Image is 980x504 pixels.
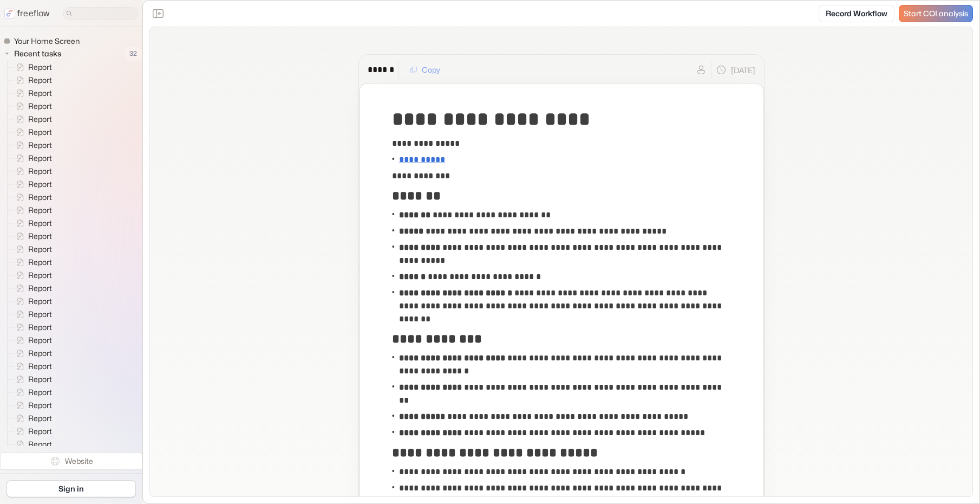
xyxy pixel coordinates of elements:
span: Report [26,413,55,424]
a: Report [8,282,56,295]
a: Report [8,347,56,360]
a: Report [8,217,56,230]
span: Report [26,309,55,320]
span: Report [26,244,55,255]
a: Report [8,412,56,425]
span: Report [26,283,55,294]
a: Report [8,126,56,139]
span: Report [26,374,55,385]
a: Start COI analysis [899,5,973,22]
a: Report [8,191,56,204]
span: Report [26,75,55,86]
span: Report [26,166,55,177]
button: Copy [403,61,447,79]
a: Record Workflow [819,5,894,22]
span: Report [26,114,55,125]
span: Report [26,270,55,281]
a: Report [8,165,56,178]
span: Report [26,231,55,242]
a: Report [8,152,56,165]
a: Report [8,295,56,308]
a: Report [8,87,56,100]
span: Your Home Screen [12,36,83,47]
a: Report [8,139,56,152]
a: Report [8,386,56,399]
button: Close the sidebar [149,5,167,22]
a: Report [8,178,56,191]
span: 32 [124,47,142,61]
span: Report [26,257,55,268]
span: Report [26,296,55,307]
a: Sign in [6,480,136,497]
span: Report [26,387,55,398]
span: Recent tasks [12,48,64,59]
a: Report [8,360,56,373]
a: Report [8,399,56,412]
a: Report [8,334,56,347]
span: Report [26,400,55,411]
span: Start COI analysis [904,9,968,18]
span: Report [26,179,55,190]
span: Report [26,140,55,151]
span: Report [26,101,55,112]
a: Report [8,243,56,256]
span: Report [26,335,55,346]
span: Report [26,88,55,99]
a: Report [8,204,56,217]
a: Report [8,113,56,126]
span: Report [26,153,55,164]
a: freeflow [4,7,50,20]
span: Report [26,439,55,450]
span: Report [26,218,55,229]
span: Report [26,348,55,359]
a: Report [8,373,56,386]
a: Report [8,100,56,113]
span: Report [26,205,55,216]
a: Report [8,425,56,438]
a: Report [8,61,56,74]
span: Report [26,192,55,203]
a: Report [8,321,56,334]
a: Report [8,230,56,243]
a: Report [8,438,56,451]
span: Report [26,322,55,333]
a: Your Home Screen [3,36,84,47]
a: Report [8,74,56,87]
a: Report [8,256,56,269]
p: [DATE] [731,64,755,76]
span: Report [26,127,55,138]
a: Report [8,308,56,321]
span: Report [26,361,55,372]
button: Recent tasks [3,47,66,60]
span: Report [26,62,55,73]
p: freeflow [17,7,50,20]
a: Report [8,269,56,282]
span: Report [26,426,55,437]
